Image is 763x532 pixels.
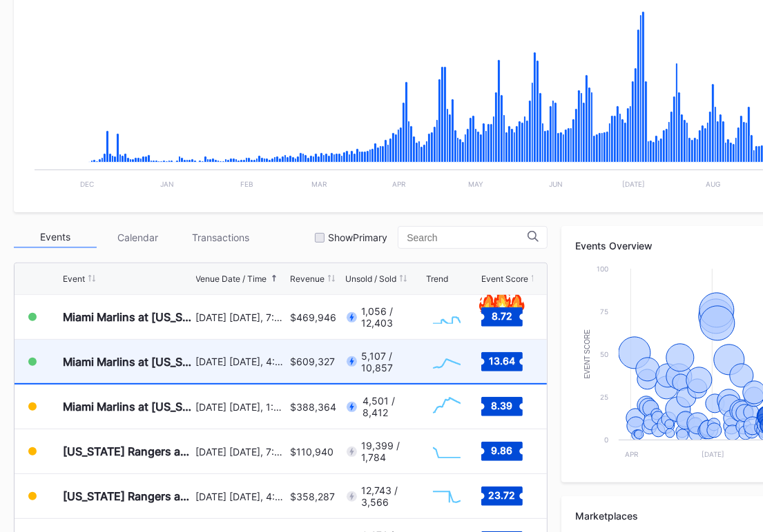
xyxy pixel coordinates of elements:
svg: Chart title [426,389,467,424]
text: 50 [600,350,608,358]
div: [US_STATE] Rangers at [US_STATE] Mets (Mets Alumni Classic/Mrs. Met Taxicab [GEOGRAPHIC_DATA] Giv... [63,489,193,503]
div: Event Score [481,274,528,284]
div: 4,501 / 8,412 [363,395,423,418]
div: Transactions [180,227,262,248]
text: Aug [706,180,720,188]
div: $609,327 [290,356,335,367]
div: Event [63,274,85,284]
text: [DATE] [702,450,724,458]
text: 9.86 [492,444,513,456]
text: 100 [597,265,608,273]
svg: Chart title [426,434,467,469]
div: $388,364 [290,401,336,413]
text: Apr [392,180,406,188]
text: 13.64 [489,354,515,366]
div: [DATE] [DATE], 7:10PM [196,311,287,323]
text: May [468,180,483,188]
text: 0 [604,436,608,444]
div: Miami Marlins at [US_STATE] Mets [63,400,193,413]
div: Unsold / Sold [345,274,396,284]
div: Trend [426,274,448,284]
div: Show Primary [328,232,387,243]
div: $110,940 [290,446,334,458]
div: [DATE] [DATE], 4:10PM [196,356,287,367]
div: $469,946 [290,311,336,323]
text: 75 [600,307,608,316]
div: 12,743 / 3,566 [361,484,423,508]
div: Miami Marlins at [US_STATE] Mets (Fireworks Night) [63,310,193,324]
div: 19,399 / 1,784 [361,440,423,463]
svg: Chart title [426,345,467,379]
div: [DATE] [DATE], 7:10PM [196,446,287,458]
div: 5,107 / 10,857 [362,350,423,374]
text: 23.72 [489,489,516,501]
svg: Chart title [426,479,467,513]
text: Apr [625,450,639,458]
div: [DATE] [DATE], 4:10PM [196,491,287,502]
input: Search [407,232,528,243]
div: 1,056 / 12,403 [361,305,423,329]
div: [US_STATE] Rangers at [US_STATE] Mets [63,444,193,458]
div: Revenue [290,274,325,284]
div: Miami Marlins at [US_STATE] Mets ([PERSON_NAME] Giveaway) [63,355,193,369]
div: Venue Date / Time [196,274,267,284]
text: 8.72 [492,310,512,322]
text: Jan [160,180,174,188]
div: Events [14,227,97,248]
div: [DATE] [DATE], 1:40PM [196,401,287,413]
text: 8.39 [492,400,513,411]
div: Calendar [97,227,180,248]
text: Mar [311,180,327,188]
text: Jun [549,180,563,188]
text: Dec [80,180,94,188]
svg: Chart title [426,300,467,334]
text: [DATE] [622,180,645,188]
div: $358,287 [290,491,335,502]
text: 25 [600,393,608,401]
text: Event Score [583,329,591,379]
text: Feb [240,180,253,188]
